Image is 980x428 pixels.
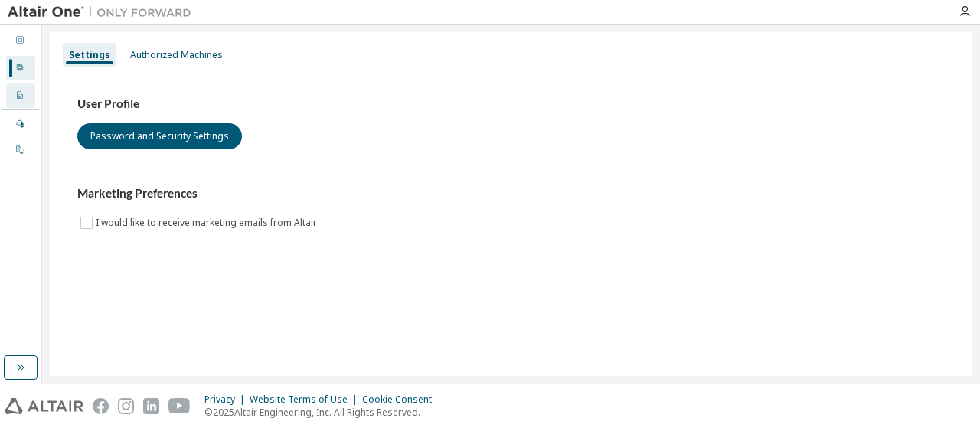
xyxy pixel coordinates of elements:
[6,138,35,162] div: On Prem
[8,5,199,20] img: Altair One
[69,49,110,61] div: Settings
[77,123,242,149] button: Password and Security Settings
[93,398,109,414] img: facebook.svg
[130,49,223,61] div: Authorized Machines
[6,28,35,53] div: Dashboard
[77,186,945,201] h3: Marketing Preferences
[143,398,159,414] img: linkedin.svg
[5,398,83,414] img: altair_logo.svg
[168,398,191,414] img: youtube.svg
[204,394,250,406] div: Privacy
[96,214,320,232] label: I would like to receive marketing emails from Altair
[6,112,35,136] div: Managed
[250,394,362,406] div: Website Terms of Use
[6,56,35,80] div: User Profile
[118,398,134,414] img: instagram.svg
[362,394,441,406] div: Cookie Consent
[204,406,441,419] p: © 2025 Altair Engineering, Inc. All Rights Reserved.
[6,83,35,108] div: Company Profile
[77,96,945,112] h3: User Profile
